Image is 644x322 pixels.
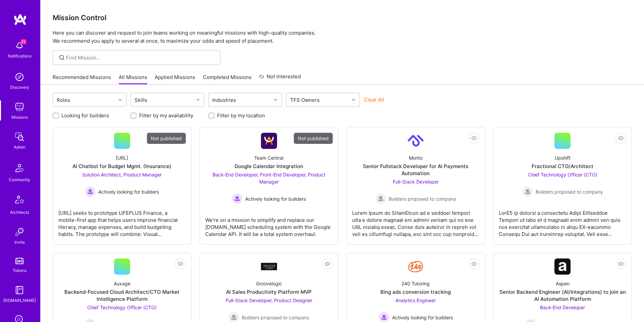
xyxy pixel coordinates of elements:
p: Here you can discover and request to join teams working on meaningful missions with high-quality ... [53,29,632,45]
div: Not published [147,133,186,144]
img: logo [13,13,27,26]
span: Chief Technology Officer (CTO) [528,172,597,177]
img: Company Logo [408,258,424,275]
img: Actively looking for builders [85,186,96,197]
div: AI Chatbot for Budget Mgmt. (Insurance) [72,163,171,170]
div: Tokens [13,267,26,274]
a: All Missions [119,74,147,85]
img: teamwork [13,100,26,114]
div: Monto [409,154,423,161]
a: Not publishedCompany LogoTeam CentralGoogle Calendar IntegrationBack-End Developer, Front-End Dev... [205,133,333,239]
img: Builders proposed to company [375,193,386,204]
div: We're on a mission to simplify and replace our [DOMAIN_NAME] scheduling system with the Google Ca... [205,211,333,238]
div: Backend-Focused Cloud Architect/CTO Market Intelligence Platform [58,288,186,303]
span: Solution Architect, Product Manager [82,172,162,177]
img: Builders proposed to company [522,186,533,197]
i: icon EyeClosed [471,261,477,267]
span: 22 [21,39,26,44]
div: Fractional CTO/Architect [532,163,593,170]
img: bell [13,39,26,52]
i: icon SearchGrey [58,54,66,62]
a: Company LogoMontoSenior Fullstack Developer for AI Payments AutomationFull-Stack Developer Builde... [352,133,480,239]
span: Actively looking for builders [392,314,453,321]
div: Senior Backend Engineer (AI/Integrations) to join an AI Automation Platform [499,288,626,303]
div: Google Calendar Integration [234,163,303,170]
i: icon EyeClosed [618,261,624,267]
div: TFS Owners [288,95,321,105]
a: Not published[URL]AI Chatbot for Budget Mgmt. (Insurance)Solution Architect, Product Manager Acti... [58,133,186,239]
img: admin teamwork [13,130,26,144]
span: Full-Stack Developer [393,179,439,185]
span: Full-Stack Developer, Product Designer [226,297,312,303]
div: Not published [294,133,333,144]
img: Community [11,160,28,176]
img: Company Logo [261,133,277,149]
div: Team Central [254,154,283,161]
span: Builders proposed to company [536,188,603,195]
div: Aspen [556,280,570,287]
a: UpshiftFractional CTO/ArchitectChief Technology Officer (CTO) Builders proposed to companyBuilder... [499,133,626,239]
div: Discovery [10,84,29,91]
img: Company Logo [261,263,277,270]
a: Applied Missions [155,74,195,85]
div: 240 Tutoring [401,280,430,287]
img: Company Logo [408,133,424,149]
input: Find Mission... [66,54,215,61]
label: Filter by my location [217,112,265,119]
span: Actively looking for builders [245,195,306,202]
img: discovery [13,70,26,84]
div: [URL] seeks to prototype LIFEPLUS Finance, a mobile-first app that helps users improve financial ... [58,204,186,238]
label: Looking for builders [61,112,109,119]
span: Back-End Developer, Front-End Developer, Product Manager [213,172,325,185]
div: Industries [211,95,238,105]
span: Builders proposed to company [389,195,456,202]
div: Senior Fullstack Developer for AI Payments Automation [352,163,480,177]
div: Groovelogic [256,280,282,287]
i: icon EyeClosed [325,261,330,267]
div: Auxage [114,280,130,287]
div: Admin [14,144,25,151]
img: Architects [11,193,28,209]
div: Upshift [555,154,571,161]
div: Community [9,176,30,183]
label: Filter by my availability [139,112,193,119]
div: Bing ads conversion tracking [380,288,451,295]
i: icon EyeClosed [178,261,183,267]
i: icon EyeClosed [618,135,624,141]
i: icon EyeClosed [471,135,477,141]
span: Analytics Engineer [395,297,436,303]
i: icon Chevron [118,98,122,102]
a: Recommended Missions [53,74,111,85]
button: Clear All [364,96,384,103]
a: Completed Missions [203,74,252,85]
a: Not Interested [259,73,301,85]
span: Chief Technology Officer (CTO) [87,305,157,310]
div: Architects [10,209,29,216]
i: icon Chevron [352,98,355,102]
span: Actively looking for builders [98,188,159,195]
img: tokens [15,258,23,264]
div: [URL] [116,154,128,161]
div: Missions [11,114,28,121]
div: AI Sales Productivity Platform MVP [226,288,312,295]
i: icon Chevron [274,98,277,102]
div: LorE5 ip dolorsi a consectetu Adipi Elitseddoe Tempori ut labo et d magnaali enim admini ven quis... [499,204,626,238]
span: Back-End Developer [540,305,585,310]
i: icon Chevron [196,98,200,102]
img: guide book [13,283,26,297]
div: Skills [133,95,149,105]
span: Builders proposed to company [242,314,309,321]
div: Lorem Ipsum do SitamEtcon ad e seddoei tempori utla e dolore magnaal eni admini veniam qui no exe... [352,204,480,238]
h3: Mission Control [53,13,632,22]
div: Notifications [8,52,32,59]
img: Invite [13,225,26,239]
div: Roles [55,95,72,105]
div: [DOMAIN_NAME] [3,297,36,304]
img: Actively looking for builders [232,193,243,204]
img: Company Logo [554,258,571,275]
div: Invite [14,239,25,246]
